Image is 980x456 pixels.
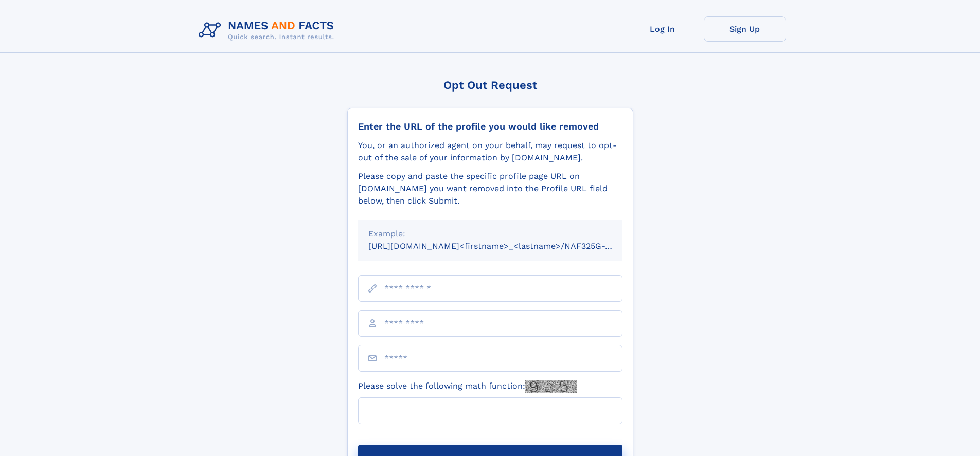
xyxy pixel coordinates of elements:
[368,228,612,240] div: Example:
[368,241,642,251] small: [URL][DOMAIN_NAME]<firstname>_<lastname>/NAF325G-xxxxxxxx
[194,16,343,44] img: Logo Names and Facts
[358,121,622,132] div: Enter the URL of the profile you would like removed
[621,16,704,42] a: Log In
[358,380,577,393] label: Please solve the following math function:
[358,170,622,207] div: Please copy and paste the specific profile page URL on [DOMAIN_NAME] you want removed into the Pr...
[704,16,786,42] a: Sign Up
[358,139,622,164] div: You, or an authorized agent on your behalf, may request to opt-out of the sale of your informatio...
[347,79,633,92] div: Opt Out Request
